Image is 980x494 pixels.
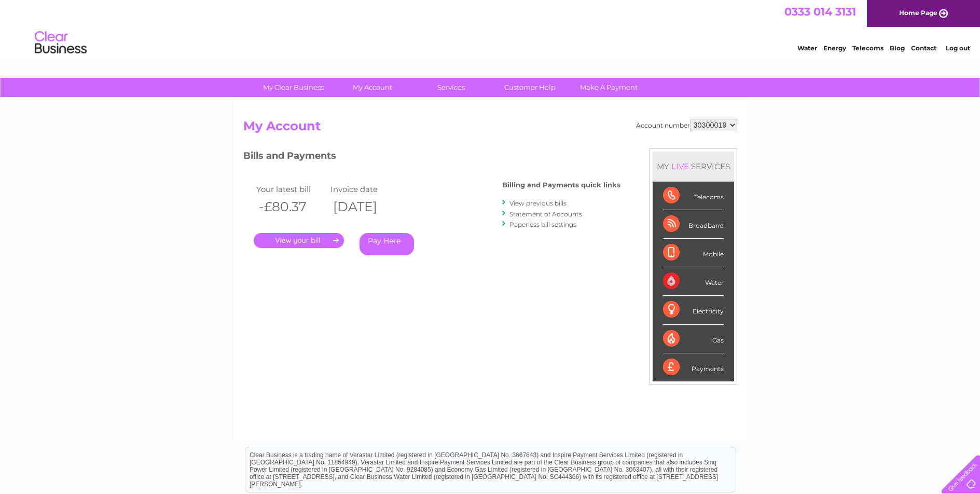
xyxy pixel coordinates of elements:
[509,199,567,207] a: View previous bills
[502,181,620,189] h4: Billing and Payments quick links
[328,196,403,217] th: [DATE]
[946,44,970,52] a: Log out
[251,78,336,97] a: My Clear Business
[663,182,724,210] div: Telecoms
[408,78,494,97] a: Services
[852,44,884,52] a: Telecoms
[487,78,573,97] a: Customer Help
[254,182,328,196] td: Your latest bill
[784,5,856,18] a: 0333 014 3131
[329,78,415,97] a: My Account
[797,44,817,52] a: Water
[823,44,846,52] a: Energy
[243,119,737,139] h2: My Account
[663,267,724,296] div: Water
[566,78,652,97] a: Make A Payment
[509,210,582,218] a: Statement of Accounts
[245,6,736,50] div: Clear Business is a trading name of Verastar Limited (registered in [GEOGRAPHIC_DATA] No. 3667643...
[360,233,414,255] a: Pay Here
[254,233,344,248] a: .
[653,152,734,181] div: MY SERVICES
[254,196,328,217] th: -£80.37
[243,148,620,167] h3: Bills and Payments
[663,210,724,239] div: Broadband
[911,44,936,52] a: Contact
[663,239,724,267] div: Mobile
[663,325,724,353] div: Gas
[34,27,87,59] img: logo.png
[663,296,724,324] div: Electricity
[636,119,737,131] div: Account number
[509,221,576,228] a: Paperless bill settings
[328,182,403,196] td: Invoice date
[890,44,905,52] a: Blog
[663,353,724,381] div: Payments
[669,161,691,171] div: LIVE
